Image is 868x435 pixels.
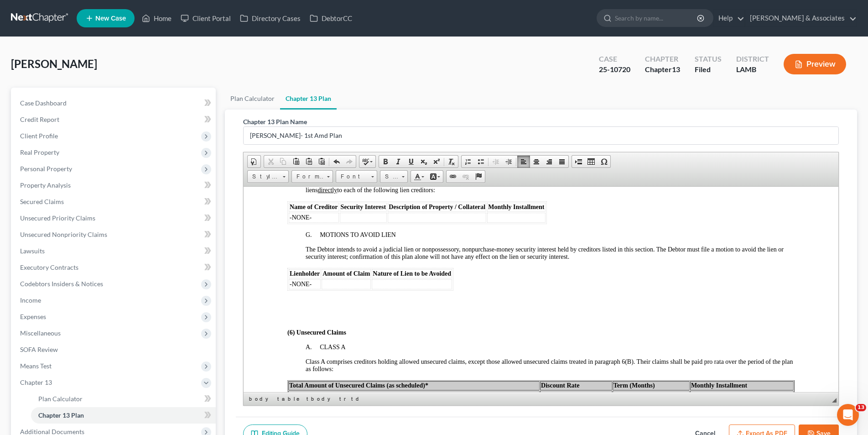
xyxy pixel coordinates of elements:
div: District [736,54,769,64]
a: Paste from Word [315,156,328,168]
a: tbody element [305,394,337,404]
a: Increase Indent [502,156,515,168]
a: Property Analysis [13,177,216,194]
span: 61-6 [370,205,382,212]
span: Discount Rate [297,195,336,202]
a: Secured Claims [13,194,216,210]
a: Undo [330,156,343,168]
a: Link [447,171,459,183]
a: tr element [338,394,348,404]
span: Income [20,296,41,304]
a: Help [714,10,744,26]
a: Bold [379,156,392,168]
div: 25-10720 [599,64,630,75]
a: Paste as plain text [302,156,315,168]
a: Unsecured Nonpriority Claims [13,226,216,243]
a: Chapter 13 Plan [31,407,216,424]
a: Client Portal [176,10,235,26]
span: Font [336,171,368,183]
span: Property Analysis [20,181,71,189]
a: Italic [392,156,405,168]
span: Unsecured Priority Claims [20,214,95,222]
a: Plan Calculator [225,88,280,110]
iframe: Rich Text Editor, document-ckeditor [244,187,838,392]
div: Chapter [645,54,680,64]
a: Unlink [459,171,472,183]
span: $87.50 [447,205,465,212]
span: Executory Contracts [20,263,78,271]
a: Center [530,156,543,168]
a: Format [291,170,333,183]
a: Text Color [411,171,427,183]
a: Align Left [517,156,530,168]
a: Underline [405,156,417,168]
a: Redo [343,156,356,168]
a: Cut [264,156,277,168]
a: [PERSON_NAME] & Associates [745,10,857,26]
a: Copy [277,156,290,168]
a: Table [585,156,598,168]
a: Anchor [472,171,485,183]
a: Size [380,170,408,183]
label: Chapter 13 Plan Name [243,117,307,126]
span: Secured Claims [20,198,64,205]
div: Chapter [645,64,680,75]
div: Status [695,54,722,64]
span: Unsecured Nonpriority Claims [20,231,107,238]
div: Case [599,54,630,64]
a: Home [137,10,176,26]
button: Preview [784,54,846,74]
span: Plan Calculator [38,395,83,403]
a: Insert Page Break for Printing [572,156,585,168]
a: Insert/Remove Numbered List [462,156,474,168]
td: 0% [296,204,369,330]
a: Superscript [430,156,443,168]
span: Client Profile [20,132,58,140]
a: Font [336,170,377,183]
a: body element [247,394,275,404]
a: Decrease Indent [489,156,502,168]
a: td element [349,394,364,404]
span: Format [292,171,324,183]
a: Unsecured Priority Claims [13,210,216,226]
input: Search by name... [615,10,698,26]
a: Insert/Remove Bulleted List [474,156,487,168]
a: Plan Calculator [31,391,216,407]
span: 13 [856,404,866,411]
a: Executory Contracts [13,259,216,276]
a: Directory Cases [235,10,305,26]
span: Expenses [20,313,46,320]
span: Size [380,171,399,183]
span: Miscellaneous [20,329,61,337]
span: Term (Months) [370,195,411,202]
span: Means Test [20,362,52,370]
a: Document Properties [248,156,260,168]
iframe: Intercom live chat [837,404,859,426]
a: Spell Checker [359,156,375,168]
a: Chapter 13 Plan [280,88,337,110]
a: Subscript [417,156,430,168]
a: Credit Report [13,111,216,128]
a: Background Color [427,171,443,183]
a: Insert Special Character [598,156,610,168]
a: DebtorCC [305,10,357,26]
a: Paste [290,156,302,168]
span: Resize [832,398,837,403]
span: Chapter 13 Plan [38,411,84,419]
